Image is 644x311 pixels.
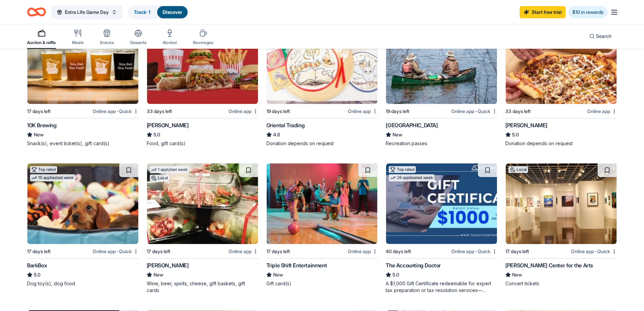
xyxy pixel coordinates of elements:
div: [PERSON_NAME] Center for the Arts [505,261,593,269]
button: Meals [72,26,84,49]
div: [GEOGRAPHIC_DATA] [386,121,437,129]
a: Image for Triple Shift Entertainment17 days leftOnline appTriple Shift EntertainmentNewGift card(s) [266,163,378,287]
div: 17 days left [27,107,51,115]
div: 17 days left [266,247,290,256]
img: Image for Triple Shift Entertainment [267,163,378,244]
a: Image for BarkBoxTop rated15 applieslast week17 days leftOnline app•QuickBarkBox5.0Dog toy(s), do... [27,163,139,287]
span: • [117,109,118,114]
div: Local [508,166,528,173]
span: 4.8 [273,131,280,139]
span: 5.0 [392,271,399,279]
a: Discover [163,9,182,15]
button: Extra Life Game Day [51,5,122,19]
img: Image for Oriental Trading [267,23,378,104]
button: Beverages [193,26,213,49]
a: Image for Casey'sTop rated2 applieslast week33 days leftOnline app[PERSON_NAME]5.0Donation depend... [505,23,617,147]
div: Top rated [30,166,57,173]
span: New [392,131,402,139]
div: A $1,000 Gift Certificate redeemable for expert tax preparation or tax resolution services—recipi... [386,280,497,294]
div: Online app [348,247,378,256]
div: Dog toy(s), dog food [27,280,139,287]
button: Auction & raffle [27,26,56,49]
div: 17 days left [27,247,51,256]
div: 40 days left [386,247,411,256]
button: Track· 1Discover [128,5,188,19]
span: New [34,131,44,139]
div: Triple Shift Entertainment [266,261,327,269]
a: Home [27,4,46,20]
span: New [273,271,283,279]
div: 17 days left [505,247,529,256]
img: Image for BarkBox [27,163,138,244]
img: Image for 10K Brewing [27,23,138,104]
span: • [595,249,596,254]
div: [PERSON_NAME] [147,261,189,269]
img: Image for Casey's [506,23,617,104]
div: Oriental Trading [266,121,305,129]
div: 17 days left [147,247,170,256]
a: Image for 10K BrewingLocal17 days leftOnline app•Quick10K BrewingNewSnack(s), event ticket(s), gi... [27,23,139,147]
div: 19 days left [266,107,290,115]
div: Online app [587,107,617,115]
div: Food, gift card(s) [147,140,258,147]
div: Online app Quick [451,247,497,256]
a: Image for Portillo'sTop rated5 applieslast week33 days leftOnline app[PERSON_NAME]5.0Food, gift c... [147,23,258,147]
div: Online app Quick [571,247,617,256]
div: Gift card(s) [266,280,378,287]
div: 10K Brewing [27,121,57,129]
div: [PERSON_NAME] [147,121,189,129]
span: • [475,249,477,254]
div: Donation depends on request [266,140,378,147]
div: Beverages [193,40,213,45]
div: 19 days left [386,107,409,115]
span: 5.0 [34,271,41,279]
img: Image for The Accounting Doctor [386,163,497,244]
span: New [512,271,522,279]
div: BarkBox [27,261,47,269]
div: Online app [229,107,258,115]
button: Desserts [130,26,146,49]
button: Snacks [100,26,114,49]
button: Search [584,29,617,43]
a: Start free trial [520,6,566,18]
div: Alcohol [163,40,177,45]
div: The Accounting Doctor [386,261,441,269]
div: Online app Quick [93,247,139,256]
div: Auction & raffle [27,40,56,45]
img: Image for Hopkins Center for the Arts [506,163,617,244]
a: Image for Three Rivers Park DistrictLocal19 days leftOnline app•Quick[GEOGRAPHIC_DATA]NewRecreati... [386,23,497,147]
div: Top rated [389,166,416,173]
div: Wine, beer, spirits, cheese, gift baskets, gift cards [147,280,258,294]
a: Image for The Accounting DoctorTop rated28 applieslast week40 days leftOnline app•QuickThe Accoun... [386,163,497,294]
img: Image for Surdyk's [147,163,258,244]
button: Alcohol [163,26,177,49]
span: New [153,271,163,279]
div: Donation depends on request [505,140,617,147]
span: 5.0 [512,131,519,139]
div: 28 applies last week [389,174,434,181]
div: Local [150,175,169,181]
div: 15 applies last week [30,174,75,181]
div: 33 days left [147,107,172,115]
img: Image for Three Rivers Park District [386,23,497,104]
div: [PERSON_NAME] [505,121,547,129]
a: Image for Oriental TradingTop rated15 applieslast week19 days leftOnline appOriental Trading4.8Do... [266,23,378,147]
div: Online app [229,247,258,256]
div: Snacks [100,40,114,45]
div: Concert tickets [505,280,617,287]
span: • [117,249,118,254]
div: Online app Quick [451,107,497,115]
div: 1 apply last week [150,166,189,173]
a: Image for Surdyk's1 applylast weekLocal17 days leftOnline app[PERSON_NAME]NewWine, beer, spirits,... [147,163,258,294]
div: Meals [72,40,84,45]
span: 5.0 [153,131,160,139]
div: Snack(s), event ticket(s), gift card(s) [27,140,139,147]
span: • [475,109,477,114]
div: Online app Quick [93,107,139,115]
span: Extra Life Game Day [65,8,109,16]
div: Recreation passes [386,140,497,147]
a: $10 in rewards [568,6,607,18]
a: Image for Hopkins Center for the ArtsLocal17 days leftOnline app•Quick[PERSON_NAME] Center for th... [505,163,617,287]
div: 33 days left [505,107,531,115]
div: Desserts [130,40,146,45]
